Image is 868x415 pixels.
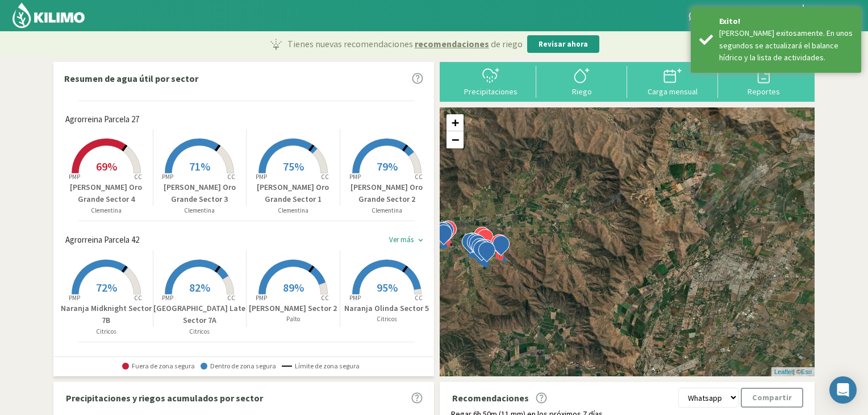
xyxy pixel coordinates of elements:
[536,66,627,96] button: Riego
[415,294,423,302] tspan: CC
[340,302,434,314] p: Naranja Olinda Sector 5
[60,327,153,337] p: Citricos
[721,88,806,96] div: Reportes
[377,159,398,173] span: 79%
[228,173,236,181] tspan: CC
[349,294,361,302] tspan: PMP
[449,88,533,96] div: Precipitaciones
[321,173,329,181] tspan: CC
[340,206,434,215] p: Clementina
[539,39,588,50] p: Revisar ahora
[719,15,853,27] div: Exito!
[162,294,173,302] tspan: PMP
[228,294,236,302] tspan: CC
[60,181,153,206] p: [PERSON_NAME] Oro Grande Sector 4
[719,27,853,64] div: Riego guardado exitosamente. En unos segundos se actualizará el balance hídrico y la lista de act...
[60,206,153,215] p: Clementina
[65,354,139,367] span: Agrorreina Parcela 47
[65,113,139,126] span: Agrorreina Parcela 27
[321,294,329,302] tspan: CC
[69,294,80,302] tspan: PMP
[527,35,599,53] button: Revisar ahora
[122,362,195,370] span: Fuera de zona segura
[491,37,523,51] span: de riego
[446,114,464,131] a: Zoom in
[340,181,434,206] p: [PERSON_NAME] Oro Grande Sector 2
[69,173,80,181] tspan: PMP
[349,173,361,181] tspan: PMP
[446,131,464,148] a: Zoom out
[11,2,86,29] img: Kilimo
[153,181,247,206] p: [PERSON_NAME] Oro Grande Sector 3
[801,368,812,375] a: Esri
[415,37,489,51] span: recomendaciones
[189,280,210,294] span: 82%
[65,234,139,247] span: Agrorreina Parcela 42
[247,314,340,324] p: Palto
[377,280,398,294] span: 95%
[452,391,529,405] p: Recomendaciones
[282,362,360,370] span: Límite de zona segura
[201,362,276,370] span: Dentro de zona segura
[247,302,340,314] p: [PERSON_NAME] Sector 2
[189,159,210,173] span: 71%
[256,173,267,181] tspan: PMP
[134,173,142,181] tspan: CC
[153,206,247,215] p: Clementina
[718,66,809,96] button: Reportes
[445,66,536,96] button: Precipitaciones
[287,37,523,51] p: Tienes nuevas recomendaciones
[771,367,815,377] div: | ©
[256,294,267,302] tspan: PMP
[829,376,857,404] div: Open Intercom Messenger
[247,181,340,206] p: [PERSON_NAME] Oro Grande Sector 1
[66,391,263,405] p: Precipitaciones y riegos acumulados por sector
[389,235,414,244] div: Ver más
[96,159,117,173] span: 69%
[415,173,423,181] tspan: CC
[283,280,304,294] span: 89%
[64,72,198,85] p: Resumen de agua útil por sector
[416,236,425,244] div: keyboard_arrow_down
[774,368,793,375] a: Leaflet
[631,88,715,96] div: Carga mensual
[540,88,624,96] div: Riego
[283,159,304,173] span: 75%
[627,66,718,96] button: Carga mensual
[134,294,142,302] tspan: CC
[340,314,434,324] p: Citricos
[162,173,173,181] tspan: PMP
[153,327,247,337] p: Citricos
[96,280,117,294] span: 72%
[247,206,340,215] p: Clementina
[60,302,153,327] p: Naranja Midknight Sector 7B
[153,302,247,327] p: [GEOGRAPHIC_DATA] Late Sector 7A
